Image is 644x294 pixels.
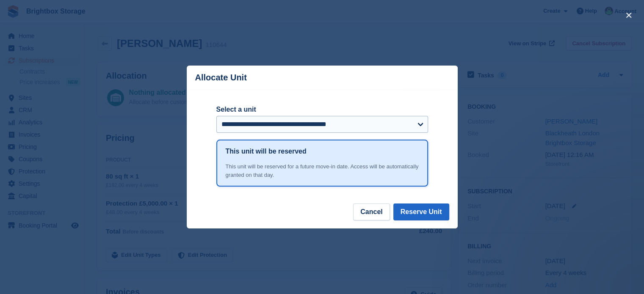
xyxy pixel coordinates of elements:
button: Reserve Unit [393,203,449,220]
p: Allocate Unit [195,73,247,82]
label: Select a unit [216,104,428,115]
button: Cancel [353,203,390,220]
button: close [622,8,636,22]
h1: This unit will be reserved [226,146,307,157]
div: This unit will be reserved for a future move-in date. Access will be automatically granted on tha... [226,162,419,179]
